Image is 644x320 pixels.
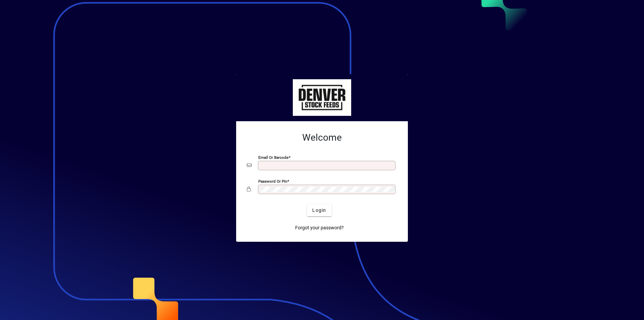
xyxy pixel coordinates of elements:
[295,224,344,231] span: Forgot your password?
[258,155,288,160] mat-label: Email or Barcode
[307,204,331,216] button: Login
[312,207,326,214] span: Login
[247,132,397,143] h2: Welcome
[258,179,287,184] mat-label: Password or Pin
[292,222,346,234] a: Forgot your password?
